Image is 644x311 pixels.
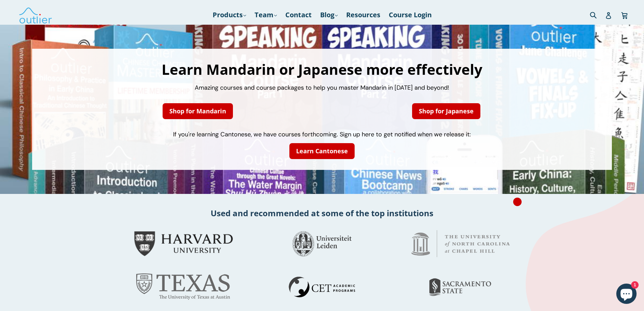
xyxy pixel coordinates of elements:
[195,84,449,92] span: Amazing courses and course packages to help you master Mandarin in [DATE] and beyond!
[289,143,355,159] a: Learn Cantonese
[343,9,384,21] a: Resources
[412,103,480,119] a: Shop for Japanese
[282,9,315,21] a: Contact
[251,9,280,21] a: Team
[163,103,233,119] a: Shop for Mandarin
[385,9,435,21] a: Course Login
[209,9,249,21] a: Products
[614,284,639,306] inbox-online-store-chat: Shopify online store chat
[39,62,605,76] h1: Learn Mandarin or Japanese more effectively
[588,8,607,22] input: Search
[317,9,341,21] a: Blog
[173,130,471,138] span: If you're learning Cantonese, we have courses forthcoming. Sign up here to get notified when we r...
[19,5,52,25] img: Outlier Linguistics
